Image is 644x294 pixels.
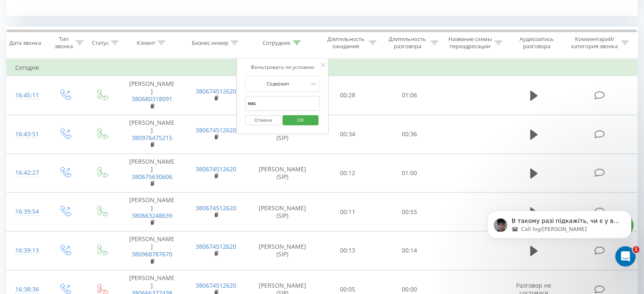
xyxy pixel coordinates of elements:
[248,192,317,231] td: [PERSON_NAME] (SIP)
[9,39,41,47] div: Дата звонка
[569,36,619,50] div: Комментарий/категория звонка
[120,192,184,231] td: [PERSON_NAME]
[248,154,317,192] td: [PERSON_NAME] (SIP)
[120,154,184,192] td: [PERSON_NAME]
[132,173,172,181] a: 380675630606
[512,36,561,50] div: Аудиозапись разговора
[379,192,440,231] td: 00:55
[475,193,644,271] iframe: Intercom notifications повідомлення
[132,250,172,258] a: 380968787670
[132,134,172,142] a: 380976475215
[196,281,236,289] a: 380674512620
[137,39,155,47] div: Клиент
[379,115,440,154] td: 00:36
[289,113,312,126] span: OK
[196,204,236,212] a: 380674512620
[379,76,440,115] td: 01:06
[192,39,229,47] div: Бизнес номер
[386,36,428,50] div: Длительность разговора
[132,95,172,103] a: 380680318091
[15,87,38,104] div: 16:45:11
[196,242,236,250] a: 380674512620
[317,154,379,192] td: 00:12
[120,231,184,270] td: [PERSON_NAME]
[245,96,320,111] input: Введите значение
[317,76,379,115] td: 00:28
[120,76,184,115] td: [PERSON_NAME]
[120,115,184,154] td: [PERSON_NAME]
[379,154,440,192] td: 01:00
[615,246,636,267] iframe: Intercom live chat
[245,115,281,126] button: Отмена
[132,212,172,220] a: 380663248639
[325,36,367,50] div: Длительность ожидания
[15,203,38,220] div: 16:39:54
[248,231,317,270] td: [PERSON_NAME] (SIP)
[196,126,236,134] a: 380674512620
[317,115,379,154] td: 00:34
[15,242,38,259] div: 16:39:13
[53,36,73,50] div: Тип звонка
[263,39,291,47] div: Сотрудник
[196,165,236,173] a: 380674512620
[633,246,639,253] span: 1
[317,231,379,270] td: 00:13
[92,39,109,47] div: Статус
[448,36,492,50] div: Название схемы переадресации
[15,165,38,181] div: 16:42:27
[317,192,379,231] td: 00:11
[196,87,236,95] a: 380674512620
[245,63,320,71] div: Фильтровать по условию
[379,231,440,270] td: 00:14
[7,59,638,76] td: Сегодня
[282,115,318,126] button: OK
[15,126,38,143] div: 16:43:51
